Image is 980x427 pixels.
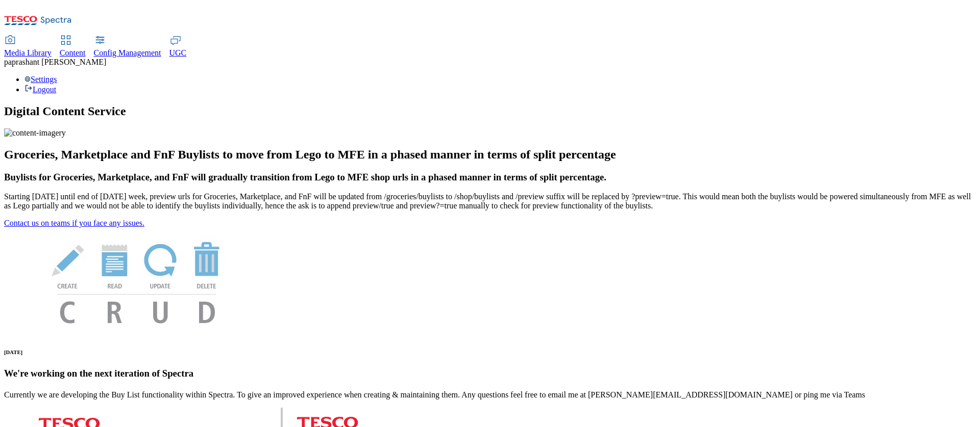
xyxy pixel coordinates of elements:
[169,36,187,58] a: UGC
[4,228,269,334] img: News Image
[60,48,86,57] span: Content
[24,75,57,84] a: Settings
[4,390,976,399] p: Currently we are developing the Buy List functionality within Spectra. To give an improved experi...
[4,219,144,227] a: Contact us on teams if you face any issues.
[4,349,976,355] h6: [DATE]
[94,48,161,57] span: Config Management
[4,192,976,210] p: Starting [DATE] until end of [DATE] week, preview urls for Groceries, Marketplace, and FnF will b...
[4,58,12,66] span: pa
[24,85,56,94] a: Logout
[60,36,86,58] a: Content
[4,36,52,58] a: Media Library
[169,48,187,57] span: UGC
[94,36,161,58] a: Config Management
[4,104,976,118] h1: Digital Content Service
[4,48,52,57] span: Media Library
[12,58,106,66] span: prashant [PERSON_NAME]
[4,172,976,183] h3: Buylists for Groceries, Marketplace, and FnF will gradually transition from Lego to MFE shop urls...
[4,368,976,379] h3: We're working on the next iteration of Spectra
[4,128,66,138] img: content-imagery
[4,148,976,162] h2: Groceries, Marketplace and FnF Buylists to move from Lego to MFE in a phased manner in terms of s...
